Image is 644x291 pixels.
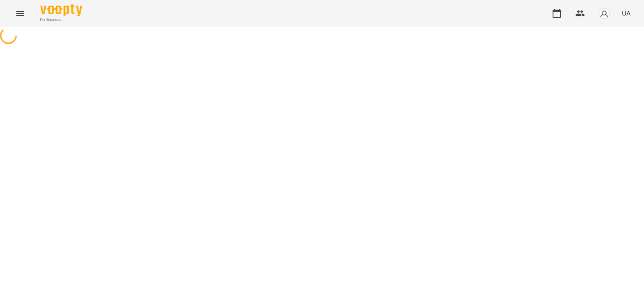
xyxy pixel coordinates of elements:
[622,9,631,18] span: UA
[598,8,610,19] img: avatar_s.png
[618,5,634,21] button: UA
[40,17,82,23] span: For Business
[40,4,82,16] img: Voopty Logo
[10,3,30,23] button: Menu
